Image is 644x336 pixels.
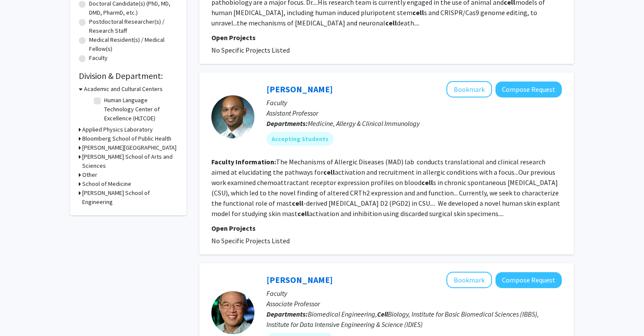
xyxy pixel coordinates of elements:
[266,132,334,146] mat-chip: Accepting Students
[266,288,562,298] p: Faculty
[82,125,153,134] h3: Applied Physics Laboratory
[385,19,397,27] b: cell
[266,298,562,309] p: Associate Professor
[211,157,560,218] fg-read-more: The Mechanisms of Allergic Diseases (MAD) lab conducts translational and clinical research aimed ...
[82,143,176,152] h3: [PERSON_NAME][GEOGRAPHIC_DATA]
[266,97,562,108] p: Faculty
[297,209,309,218] b: cell
[266,119,308,128] b: Departments:
[211,223,562,233] p: Open Projects
[89,35,178,53] label: Medical Resident(s) / Medical Fellow(s)
[211,236,290,245] span: No Specific Projects Listed
[89,17,178,35] label: Postdoctoral Researcher(s) / Research Staff
[266,108,562,118] p: Assistant Professor
[89,53,108,63] label: Faculty
[266,274,333,285] a: [PERSON_NAME]
[6,297,37,330] iframe: Chat
[266,84,333,94] a: [PERSON_NAME]
[446,272,492,288] button: Add Scot Kuo to Bookmarks
[211,46,290,54] span: No Specific Projects Listed
[323,168,335,176] b: cell
[266,310,308,318] b: Departments:
[308,119,420,128] span: Medicine, Allergy & Clinical Immunology
[446,81,492,97] button: Add Eric Oliver to Bookmarks
[266,310,539,329] span: Biomedical Engineering, Biology, Institute for Basic Biomedical Sciences (IBBS), Institute for Da...
[79,71,178,81] h2: Division & Department:
[211,32,562,43] p: Open Projects
[412,8,424,17] b: cell
[82,170,97,179] h3: Other
[82,152,178,170] h3: [PERSON_NAME] School of Arts and Sciences
[292,199,303,207] b: cell
[495,272,562,288] button: Compose Request to Scot Kuo
[104,96,176,123] label: Human Language Technology Center of Excellence (HLTCOE)
[377,310,388,318] b: Cell
[82,179,131,188] h3: School of Medicine
[421,178,433,187] b: cell
[211,157,276,166] b: Faculty Information:
[82,134,171,143] h3: Bloomberg School of Public Health
[495,82,562,97] button: Compose Request to Eric Oliver
[84,85,163,94] h3: Academic and Cultural Centers
[82,188,178,207] h3: [PERSON_NAME] School of Engineering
